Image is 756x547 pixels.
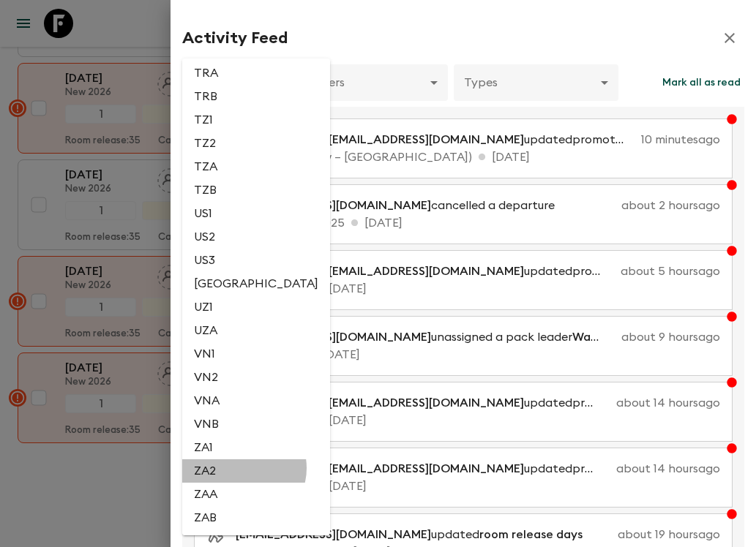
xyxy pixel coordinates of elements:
li: TRA [182,61,330,85]
li: US1 [182,202,330,225]
li: VN2 [182,366,330,389]
li: US3 [182,249,330,272]
li: ZAB [182,506,330,529]
li: TZ1 [182,108,330,132]
li: VNB [182,412,330,436]
li: UZ1 [182,295,330,319]
li: US2 [182,225,330,249]
li: ZA2 [182,459,330,483]
li: [GEOGRAPHIC_DATA] [182,272,330,295]
li: TRB [182,85,330,108]
li: ZA1 [182,436,330,459]
li: VN1 [182,342,330,366]
li: ZAA [182,483,330,506]
li: VNA [182,389,330,412]
li: TZB [182,178,330,202]
li: TZ2 [182,132,330,155]
li: TZA [182,155,330,178]
li: UZA [182,319,330,342]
